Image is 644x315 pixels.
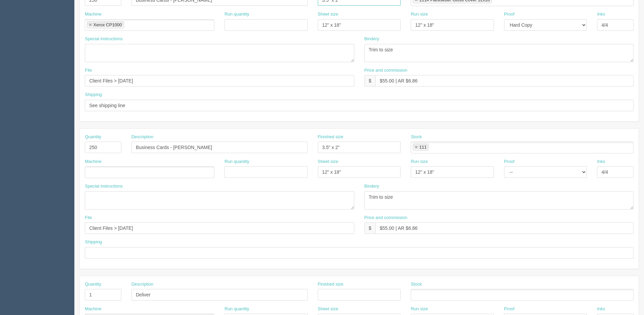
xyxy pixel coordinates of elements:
label: Stock [411,134,422,140]
label: Bindery [364,36,379,42]
label: Inks [597,159,605,165]
label: Price and commission [364,67,407,74]
label: Run size [411,159,428,165]
div: Xerox CP1000 [93,23,122,27]
label: Finished size [318,134,343,140]
label: Description [132,134,153,140]
label: Inks [597,11,605,18]
label: Proof [504,11,515,18]
label: Run quantity [224,11,249,18]
label: Description [132,281,153,288]
label: Sheet size [318,159,338,165]
label: Run quantity [224,306,249,312]
label: Proof [504,159,515,165]
label: Run quantity [224,159,249,165]
label: File [85,215,92,221]
label: Special instructions [85,36,123,42]
div: 111 [419,145,427,149]
label: Bindery [364,183,379,190]
label: Quantity [85,281,101,288]
textarea: Trim to size [364,44,634,62]
label: Stock [411,281,422,288]
label: Shipping [85,92,102,98]
label: Finished size [318,281,343,288]
label: Machine [85,159,101,165]
label: Special instructions [85,183,123,190]
label: File [85,67,92,74]
div: $ [364,75,376,87]
label: Sheet size [318,11,338,18]
label: Inks [597,306,605,312]
label: Run size [411,306,428,312]
label: Run size [411,11,428,18]
label: Shipping [85,239,102,245]
div: $ [364,222,376,234]
label: Proof [504,306,515,312]
textarea: Trim to size [364,191,634,210]
label: Machine [85,306,101,312]
label: Machine [85,11,101,18]
label: Sheet size [318,306,338,312]
label: Price and commission [364,215,407,221]
label: Quantity [85,134,101,140]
